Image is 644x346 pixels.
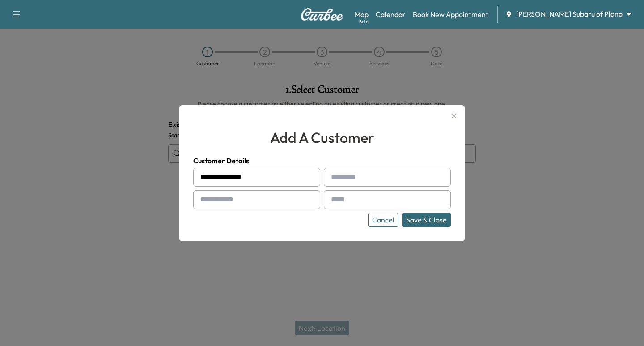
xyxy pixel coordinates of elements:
[516,9,623,19] span: [PERSON_NAME] Subaru of Plano
[359,18,369,25] div: Beta
[301,8,343,21] img: Curbee Logo
[413,9,488,20] a: Book New Appointment
[368,213,398,227] button: Cancel
[402,213,451,227] button: Save & Close
[376,9,406,20] a: Calendar
[193,155,451,166] h4: Customer Details
[355,9,369,20] a: MapBeta
[193,127,451,148] h2: add a customer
